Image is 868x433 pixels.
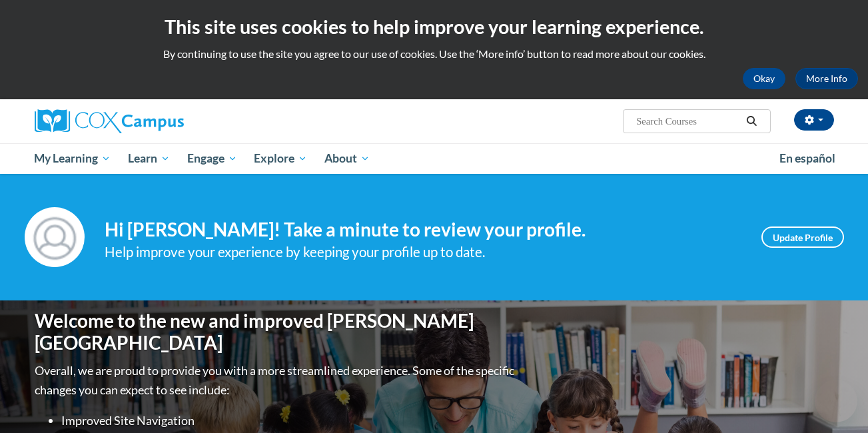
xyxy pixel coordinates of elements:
a: Cox Campus [35,109,288,133]
a: About [316,143,378,174]
span: Explore [254,151,307,167]
span: My Learning [34,151,111,167]
h4: Hi [PERSON_NAME]! Take a minute to review your profile. [105,218,741,241]
p: By continuing to use the site you agree to our use of cookies. Use the ‘More info’ button to read... [10,47,858,61]
a: My Learning [26,143,120,174]
button: Account Settings [794,109,834,131]
span: En español [779,151,835,165]
a: En español [771,145,844,173]
img: Profile Image [25,207,85,267]
img: Cox Campus [35,109,184,133]
a: Engage [179,143,246,174]
p: Overall, we are proud to provide you with a more streamlined experience. Some of the specific cha... [35,361,518,400]
div: Help improve your experience by keeping your profile up to date. [105,241,741,263]
a: Update Profile [761,226,844,248]
span: Learn [128,151,170,167]
h1: Welcome to the new and improved [PERSON_NAME][GEOGRAPHIC_DATA] [35,310,518,354]
a: More Info [795,68,858,89]
li: Improved Site Navigation [61,411,518,430]
button: Okay [743,68,785,89]
a: Explore [245,143,316,174]
div: Main menu [15,143,854,174]
button: Search [741,113,761,129]
a: Learn [119,143,179,174]
h2: This site uses cookies to help improve your learning experience. [10,13,858,40]
span: Engage [187,151,237,167]
span: About [324,151,370,167]
iframe: Button to launch messaging window [815,380,857,422]
input: Search Courses [635,113,741,129]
